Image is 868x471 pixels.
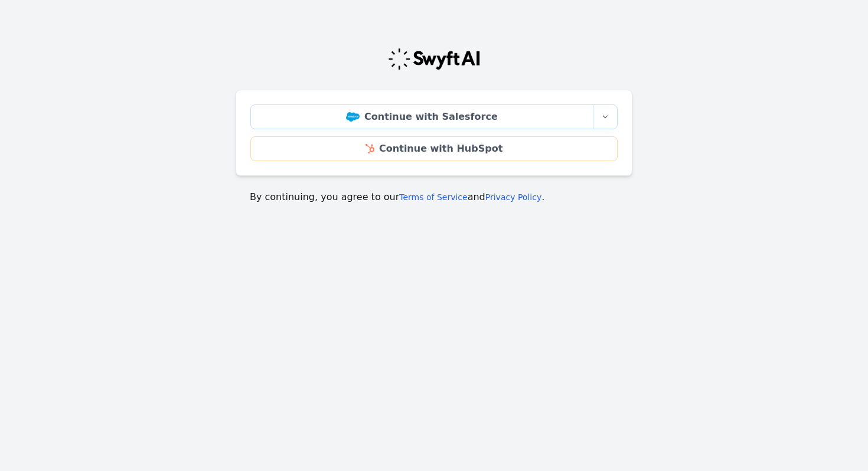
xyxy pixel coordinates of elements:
a: Continue with Salesforce [250,104,593,129]
a: Terms of Service [399,192,467,202]
a: Privacy Policy [485,192,541,202]
p: By continuing, you agree to our and . [250,190,618,204]
img: Swyft Logo [387,47,481,71]
img: Salesforce [346,112,360,122]
img: HubSpot [366,144,374,153]
a: Continue with HubSpot [250,136,618,161]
